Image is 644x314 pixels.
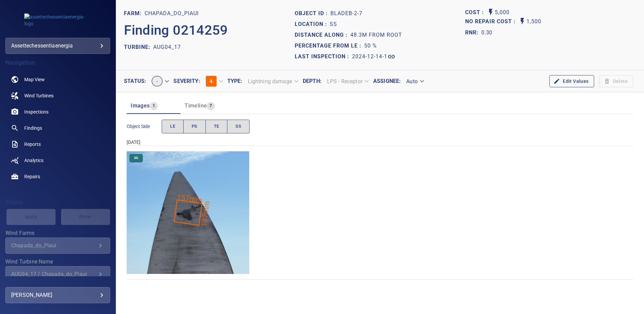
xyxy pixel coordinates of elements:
h1: RNR: [465,29,481,37]
h1: Cost : [465,9,487,16]
span: TE [214,123,219,130]
p: Finding 0214259 [124,20,228,40]
button: TE [205,120,228,133]
h4: Filters [5,199,110,206]
p: 5,000 [495,8,510,17]
label: Status : [124,78,146,84]
label: Depth : [303,78,322,84]
div: LPS - Receptor [322,75,373,87]
div: Wind Farms [5,238,110,254]
p: Last Inspection : [295,53,352,61]
p: 50 % [364,42,377,50]
div: Wind Turbine Name [5,266,110,282]
img: Chapada_do_Piaui/AUG04_17/2024-12-14-1/2024-12-14-2/image125wp125.jpg [127,151,249,274]
span: Analytics [24,157,43,164]
img: assettechessentiaenergia-logo [24,13,92,27]
span: 1 [150,102,158,110]
div: [DATE] [127,139,633,146]
p: TURBINE: [124,43,153,51]
button: SS [227,120,250,133]
span: SS [235,123,241,130]
span: - [152,78,162,85]
div: - [146,73,173,89]
button: LE [162,120,184,133]
div: AUG04_17 / Chapada_do_Piaui [11,271,96,277]
label: Severity : [173,78,200,84]
button: Edit Values [549,75,594,88]
span: 4 [210,78,213,85]
a: map noActive [5,71,110,88]
p: 48.3m from root [350,31,402,39]
span: Repairs [24,173,40,180]
p: Distance along : [295,31,350,39]
span: Reports [24,141,41,148]
div: 4 [200,73,227,89]
p: Percentage from LE : [295,42,364,50]
span: Projected additional costs incurred by waiting 1 year to repair. This is a function of possible i... [465,17,518,26]
span: Findings [24,125,42,131]
span: PS [192,123,197,130]
p: Object ID : [295,9,330,18]
button: PS [183,120,206,133]
span: LE [170,123,175,130]
p: AUG04_17 [153,43,181,51]
div: Lightning damage [243,75,303,87]
span: 7 [207,102,215,110]
div: Chapada_do_Piaui [11,242,96,249]
span: Wind Turbines [24,92,54,99]
svg: Auto No Repair Cost [518,17,526,25]
p: Chapada_do_Piaui [144,9,199,18]
div: objectSide [162,120,250,133]
div: assettechessentiaenergia [11,40,104,51]
svg: Auto Cost [487,8,495,16]
span: Map View [24,76,45,83]
span: Inspections [24,108,49,115]
a: repairs noActive [5,168,110,185]
h4: Navigation [5,59,110,66]
span: Images [131,102,150,109]
p: SS [330,20,337,28]
label: Wind Turbine Name [5,259,110,264]
label: Type : [227,78,243,84]
div: assettechessentiaenergia [5,38,110,54]
a: inspections noActive [5,104,110,120]
a: reports noActive [5,136,110,152]
a: analytics noActive [5,152,110,168]
span: The ratio of the additional incurred cost of repair in 1 year and the cost of repairing today. Fi... [465,27,492,38]
div: Auto [401,75,428,87]
a: findings noActive [5,120,110,136]
p: FARM: [124,9,144,18]
label: Wind Farms [5,230,110,236]
span: Timeline [185,102,207,109]
span: The base labour and equipment costs to repair the finding. Does not include the loss of productio... [465,8,487,17]
div: [PERSON_NAME] [11,290,104,301]
p: Location : [295,20,330,28]
p: 2024-12-14-1 [352,53,387,61]
label: Assignee : [373,78,401,84]
p: 1,500 [526,17,541,26]
span: Object Side [127,123,162,130]
a: 2024-12-14-1 [352,53,395,61]
p: 0.30 [481,29,492,37]
span: SS [130,156,142,160]
a: windturbines noActive [5,88,110,104]
h1: No Repair Cost : [465,19,518,25]
p: bladeB-2-7 [330,9,362,18]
